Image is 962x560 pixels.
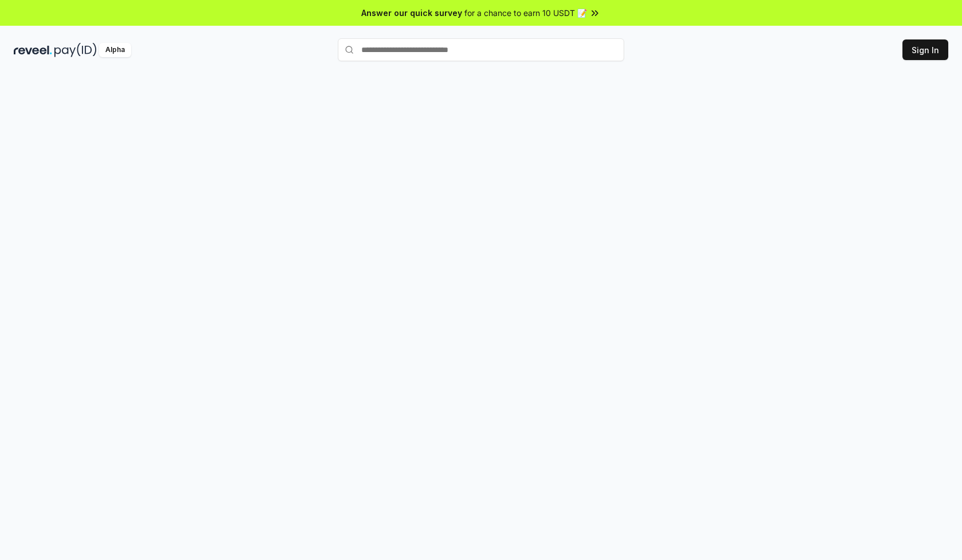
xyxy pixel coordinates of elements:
[99,43,131,57] div: Alpha
[14,43,52,57] img: reveel_dark
[464,7,587,19] span: for a chance to earn 10 USDT 📝
[902,39,948,60] button: Sign In
[54,43,97,57] img: pay_id
[361,7,462,19] span: Answer our quick survey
